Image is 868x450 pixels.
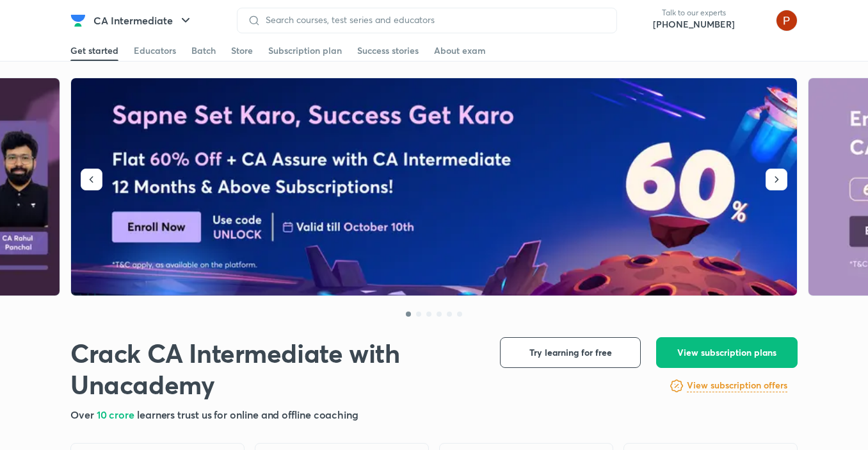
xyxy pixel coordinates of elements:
a: About exam [434,40,486,61]
div: Subscription plan [268,44,342,57]
span: Try learning for free [529,346,612,359]
h1: Crack CA Intermediate with Unacademy [70,337,479,400]
p: Talk to our experts [653,8,735,18]
button: CA Intermediate [86,8,201,33]
a: Store [231,40,253,61]
img: Palak [776,10,798,31]
span: View subscription plans [677,346,776,359]
div: Educators [134,44,176,57]
div: About exam [434,44,486,57]
a: Subscription plan [268,40,342,61]
span: Over [70,408,97,421]
span: 10 crore [97,408,137,421]
div: Get started [70,44,118,57]
img: call-us [627,8,653,33]
div: Batch [191,44,216,57]
button: View subscription plans [656,337,798,368]
a: Batch [191,40,216,61]
div: Success stories [357,44,419,57]
div: Store [231,44,253,57]
a: Success stories [357,40,419,61]
h6: View subscription offers [687,379,787,392]
button: Try learning for free [500,337,641,368]
a: Get started [70,40,118,61]
img: Company Logo [70,13,86,28]
a: Educators [134,40,176,61]
a: View subscription offers [687,378,787,394]
span: learners trust us for online and offline coaching [137,408,358,421]
img: avatar [745,10,766,31]
a: [PHONE_NUMBER] [653,18,735,31]
input: Search courses, test series and educators [261,15,606,25]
